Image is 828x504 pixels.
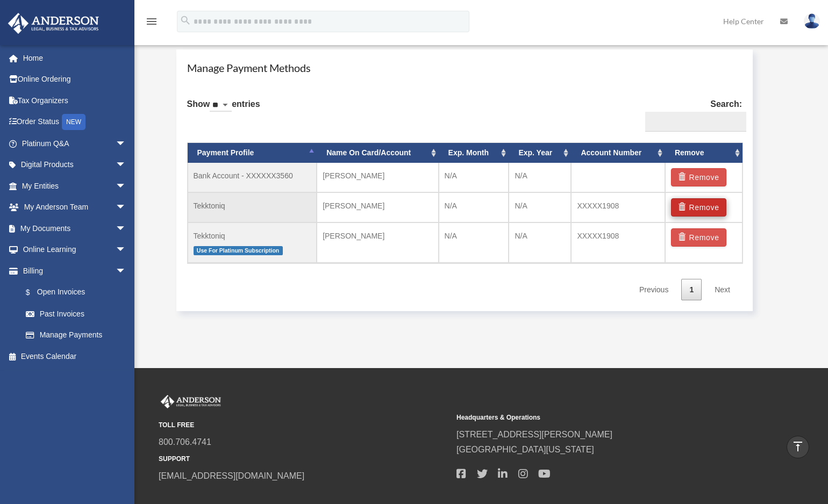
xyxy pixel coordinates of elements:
a: My Entitiesarrow_drop_down [8,175,142,197]
button: Remove [671,168,726,186]
th: Remove: activate to sort column ascending [665,143,743,163]
button: Remove [671,228,726,247]
a: My Anderson Teamarrow_drop_down [8,197,142,218]
td: N/A [439,222,509,263]
a: Next [706,279,738,301]
span: Use For Platinum Subscription [194,246,283,255]
small: Headquarters & Operations [456,412,747,423]
img: Anderson Advisors Platinum Portal [5,13,102,34]
th: Account Number: activate to sort column ascending [571,143,665,163]
th: Exp. Year: activate to sort column ascending [509,143,571,163]
a: $Open Invoices [15,282,142,304]
small: TOLL FREE [159,420,449,431]
a: Previous [631,279,676,301]
td: Tekktoniq [188,222,317,263]
a: Manage Payments [15,325,137,346]
small: SUPPORT [159,453,449,465]
a: Digital Productsarrow_drop_down [8,154,142,176]
input: Search: [645,112,746,132]
i: search [180,15,191,26]
i: vertical_align_top [791,440,804,453]
a: Online Learningarrow_drop_down [8,239,142,261]
span: $ [32,286,37,299]
a: My Documentsarrow_drop_down [8,218,142,239]
a: vertical_align_top [787,436,809,458]
a: Events Calendar [8,345,142,367]
i: menu [145,15,158,28]
div: NEW [62,114,85,130]
span: arrow_drop_down [116,154,137,176]
td: N/A [509,192,571,222]
td: XXXXX1908 [571,222,665,263]
a: Billingarrow_drop_down [8,260,142,282]
td: Bank Account - XXXXXX3560 [188,163,317,192]
td: [PERSON_NAME] [317,192,438,222]
th: Exp. Month: activate to sort column ascending [439,143,509,163]
h4: Manage Payment Methods [187,60,743,75]
a: [EMAIL_ADDRESS][DOMAIN_NAME] [159,471,304,480]
td: [PERSON_NAME] [317,222,438,263]
img: User Pic [804,13,820,29]
a: Past Invoices [15,303,142,325]
th: Payment Profile: activate to sort column descending [188,143,317,163]
td: N/A [439,192,509,222]
span: arrow_drop_down [116,175,137,197]
button: Remove [671,198,726,217]
a: Tax Organizers [8,90,142,111]
a: Platinum Q&Aarrow_drop_down [8,133,142,154]
span: arrow_drop_down [116,133,137,155]
a: 800.706.4741 [159,437,211,447]
a: Online Ordering [8,69,142,90]
a: [GEOGRAPHIC_DATA][US_STATE] [456,445,594,454]
td: N/A [439,163,509,192]
a: Order StatusNEW [8,111,142,133]
a: [STREET_ADDRESS][PERSON_NAME] [456,430,612,439]
td: XXXXX1908 [571,192,665,222]
a: 1 [681,279,702,301]
img: Anderson Advisors Platinum Portal [159,395,223,409]
td: [PERSON_NAME] [317,163,438,192]
span: arrow_drop_down [116,239,137,261]
label: Search: [641,97,742,132]
span: arrow_drop_down [116,260,137,282]
span: arrow_drop_down [116,197,137,219]
a: Home [8,47,142,69]
th: Name On Card/Account: activate to sort column ascending [317,143,438,163]
td: N/A [509,222,571,263]
td: Tekktoniq [188,192,317,222]
select: Showentries [210,99,232,112]
td: N/A [509,163,571,192]
span: arrow_drop_down [116,218,137,240]
a: menu [145,19,158,28]
label: Show entries [187,97,260,123]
